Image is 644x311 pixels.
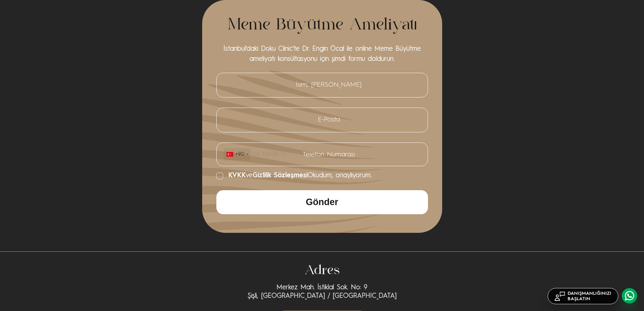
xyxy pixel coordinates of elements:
span: Gizlilik Sözleşmesi [253,172,308,179]
div: +90 [235,151,244,158]
input: E-Posta [223,113,421,127]
div: Turkey (Türkiye): +90 [224,148,251,160]
input: İsim, [PERSON_NAME] [223,78,421,92]
div: Adres [247,262,397,280]
span: KVKK [228,172,246,179]
input: Telefon Numarası +90List of countries [223,148,421,161]
div: Merkez Mah. İstiklal Sok. No: 9 Şişli, [GEOGRAPHIC_DATA] / [GEOGRAPHIC_DATA] [247,284,397,301]
button: Gönder [216,190,428,214]
span: ve Okudum, onaylıyorum. [228,172,372,180]
a: DANIŞMANLIĞINIZIBAŞLATIN [548,288,618,304]
h2: Meme Büyütme Ameliyatı [216,14,429,37]
p: İstanbul'daki Doku Clinic'te Dr. Engin Öcal ile online Meme Büyütme ameliyatı konsültasyonu için ... [216,44,429,64]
